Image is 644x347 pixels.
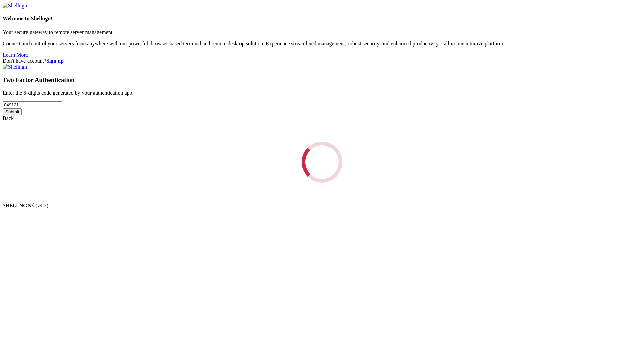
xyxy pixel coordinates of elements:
h4: Welcome to Shellngn! [3,16,641,22]
img: Shellngn [3,64,27,70]
b: NGN [19,203,32,208]
input: Submit [3,108,22,115]
h3: Two Factor Authentication [3,76,641,84]
span: SHELL © [3,203,48,208]
a: Learn More [3,52,28,58]
p: Your secure gateway to remote server management. [3,29,641,35]
input: Two factor code [3,101,62,108]
span: 4.2.0 [36,203,49,208]
p: Enter the 6-digits code generated by your authentication app. [3,90,641,96]
p: Connect and control your servers from anywhere with our powerful, browser-based terminal and remo... [3,41,641,47]
div: Loading... [302,142,342,183]
div: Don't have account? [3,58,641,64]
img: Shellngn [3,3,27,9]
a: Back [3,115,14,121]
a: Sign up [46,58,64,64]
